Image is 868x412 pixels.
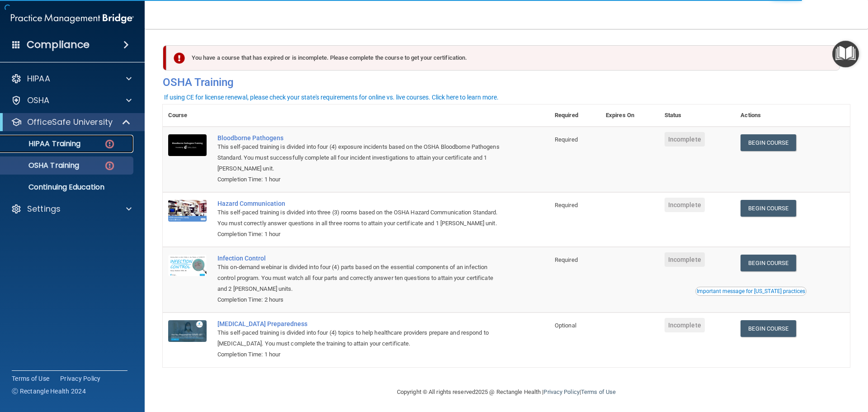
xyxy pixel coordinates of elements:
div: Completion Time: 1 hour [217,349,504,360]
button: Open Resource Center [832,41,859,67]
img: danger-circle.6113f641.png [104,160,115,171]
a: Begin Course [741,200,796,217]
p: Settings [27,204,61,214]
img: exclamation-circle-solid-danger.72ef9ffc.png [174,52,185,64]
div: Copyright © All rights reserved 2025 @ Rectangle Health | | [341,378,671,407]
div: This self-paced training is divided into four (4) topics to help healthcare providers prepare and... [217,327,504,349]
th: Status [659,104,736,127]
p: HIPAA [27,73,50,84]
div: This self-paced training is divided into three (3) rooms based on the OSHA Hazard Communication S... [217,207,504,229]
th: Expires On [600,104,659,127]
a: Infection Control [217,255,504,262]
a: Terms of Use [12,374,49,383]
a: Begin Course [741,320,796,337]
th: Required [549,104,600,127]
a: Settings [11,204,132,214]
div: You have a course that has expired or is incomplete. Please complete the course to get your certi... [166,45,840,71]
span: Incomplete [665,198,705,212]
img: PMB logo [11,9,134,28]
span: Incomplete [665,318,705,332]
p: OSHA [27,95,50,106]
span: Required [555,256,578,263]
a: Bloodborne Pathogens [217,134,504,142]
p: OfficeSafe University [27,117,113,128]
div: This self-paced training is divided into four (4) exposure incidents based on the OSHA Bloodborne... [217,142,504,174]
a: Terms of Use [581,388,616,395]
a: HIPAA [11,73,132,84]
a: Privacy Policy [60,374,101,383]
span: Optional [555,322,576,329]
a: OfficeSafe University [11,117,131,128]
a: Hazard Communication [217,200,504,207]
a: Begin Course [741,134,796,151]
th: Course [163,104,212,127]
div: Completion Time: 1 hour [217,174,504,185]
img: danger-circle.6113f641.png [104,138,115,150]
a: Begin Course [741,255,796,271]
div: This on-demand webinar is divided into four (4) parts based on the essential components of an inf... [217,262,504,294]
p: Continuing Education [6,183,129,192]
a: OSHA [11,95,132,106]
div: Completion Time: 2 hours [217,294,504,305]
h4: Compliance [27,38,90,51]
span: Incomplete [665,132,705,147]
button: Read this if you are a dental practitioner in the state of CA [695,287,807,296]
span: Ⓒ Rectangle Health 2024 [12,387,86,396]
div: Important message for [US_STATE] practices [697,289,805,294]
iframe: Drift Widget Chat Controller [712,348,857,384]
h4: OSHA Training [163,76,850,89]
div: Completion Time: 1 hour [217,229,504,240]
span: Required [555,202,578,208]
a: Privacy Policy [543,388,579,395]
a: [MEDICAL_DATA] Preparedness [217,320,504,327]
div: If using CE for license renewal, please check your state's requirements for online vs. live cours... [164,94,499,100]
p: HIPAA Training [6,139,80,148]
p: OSHA Training [6,161,79,170]
span: Required [555,136,578,143]
span: Incomplete [665,252,705,267]
button: If using CE for license renewal, please check your state's requirements for online vs. live cours... [163,93,500,102]
th: Actions [735,104,850,127]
